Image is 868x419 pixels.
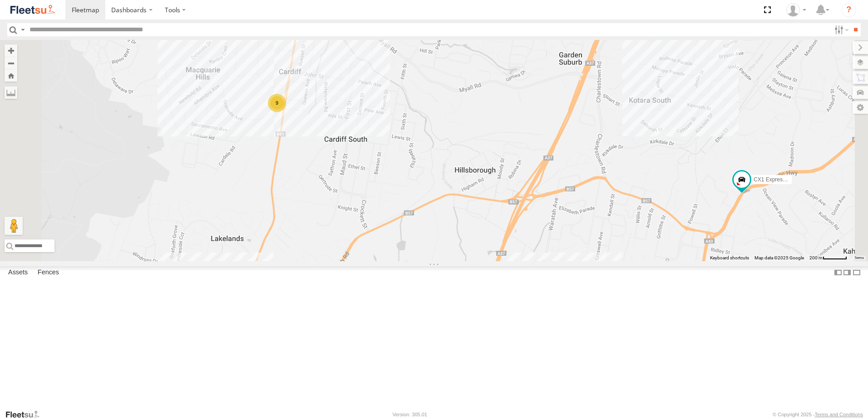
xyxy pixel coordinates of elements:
i: ? [842,3,856,17]
button: Zoom out [5,57,17,69]
a: Terms [854,256,864,260]
button: Map Scale: 200 m per 50 pixels [807,255,850,261]
a: Terms and Conditions [815,412,863,417]
button: Zoom in [5,44,17,57]
label: Assets [4,266,32,279]
div: © Copyright 2025 - [773,412,863,417]
img: fleetsu-logo-horizontal.svg [9,4,56,16]
button: Drag Pegman onto the map to open Street View [5,217,23,235]
label: Map Settings [853,101,868,114]
label: Fences [33,266,64,279]
button: Zoom Home [5,69,17,82]
span: CX1 Express Ute [754,176,795,183]
label: Dock Summary Table to the Right [843,266,852,279]
label: Dock Summary Table to the Left [833,266,843,279]
div: 9 [268,94,286,112]
span: Map data ©2025 Google [755,255,804,260]
span: 200 m [809,255,823,260]
label: Hide Summary Table [852,266,861,279]
div: Oliver Lees [783,3,809,17]
a: Visit our Website [5,410,47,419]
button: Keyboard shortcuts [710,255,749,261]
div: Version: 305.01 [393,412,427,417]
label: Search Query [19,23,26,36]
label: Measure [5,86,17,99]
label: Search Filter Options [831,23,850,36]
